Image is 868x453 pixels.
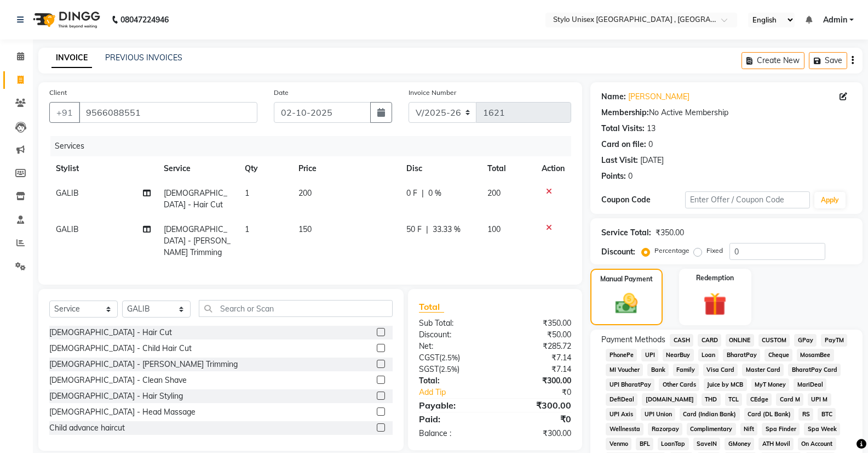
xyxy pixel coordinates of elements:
[274,88,289,98] label: Date
[628,91,689,103] a: [PERSON_NAME]
[49,343,192,354] div: [DEMOGRAPHIC_DATA] - Child Hair Cut
[658,438,689,450] span: LoanTap
[411,428,495,439] div: Balance :
[742,364,784,376] span: Master Card
[641,349,658,361] span: UPI
[49,88,67,98] label: Client
[725,438,754,450] span: GMoney
[685,191,810,208] input: Enter Offer / Coupon Code
[411,329,495,341] div: Discount:
[762,423,800,435] span: Spa Finder
[487,188,501,198] span: 200
[495,352,579,364] div: ₹7.14
[411,387,509,398] a: Add Tip
[495,399,579,412] div: ₹300.00
[636,438,653,450] span: BFL
[663,349,694,361] span: NearBuy
[601,246,635,258] div: Discount:
[495,412,579,426] div: ₹0
[419,353,439,363] span: CGST
[798,408,813,421] span: RS
[49,156,157,181] th: Stylist
[601,171,626,182] div: Points:
[600,274,653,284] label: Manual Payment
[808,393,831,406] span: UPI M
[723,349,760,361] span: BharatPay
[601,107,852,118] div: No Active Membership
[298,188,312,198] span: 200
[640,155,664,166] div: [DATE]
[411,399,495,412] div: Payable:
[50,136,579,156] div: Services
[788,364,841,376] span: BharatPay Card
[49,359,238,370] div: [DEMOGRAPHIC_DATA] - [PERSON_NAME] Trimming
[49,327,172,338] div: [DEMOGRAPHIC_DATA] - Hair Cut
[814,192,846,208] button: Apply
[56,188,79,198] span: GALIB
[411,412,495,426] div: Paid:
[687,423,736,435] span: Complimentary
[656,227,684,239] div: ₹350.00
[157,156,238,181] th: Service
[606,378,654,391] span: UPI BharatPay
[601,91,626,103] div: Name:
[49,406,196,418] div: [DEMOGRAPHIC_DATA] - Head Massage
[601,227,651,239] div: Service Total:
[601,123,645,134] div: Total Visits:
[411,352,495,364] div: ( )
[659,378,699,391] span: Other Cards
[495,364,579,375] div: ₹7.14
[821,334,847,347] span: PayTM
[648,423,682,435] span: Razorpay
[693,438,721,450] span: SaveIN
[804,423,840,435] span: Spa Week
[606,349,637,361] span: PhonePe
[726,334,754,347] span: ONLINE
[495,329,579,341] div: ₹50.00
[751,378,790,391] span: MyT Money
[696,273,734,283] label: Redemption
[49,375,187,386] div: [DEMOGRAPHIC_DATA] - Clean Shave
[400,156,481,181] th: Disc
[702,393,721,406] span: THD
[164,188,227,209] span: [DEMOGRAPHIC_DATA] - Hair Cut
[744,408,795,421] span: Card (DL Bank)
[406,188,417,199] span: 0 F
[606,393,637,406] span: DefiDeal
[419,364,439,374] span: SGST
[495,318,579,329] div: ₹350.00
[481,156,535,181] th: Total
[199,300,393,317] input: Search or Scan
[601,139,646,150] div: Card on file:
[764,349,792,361] span: Cheque
[298,224,312,234] span: 150
[725,393,743,406] span: TCL
[601,194,685,206] div: Coupon Code
[601,107,649,118] div: Membership:
[411,318,495,329] div: Sub Total:
[120,4,169,35] b: 08047224946
[409,88,456,98] label: Invoice Number
[797,349,834,361] span: MosamBee
[495,428,579,439] div: ₹300.00
[794,378,826,391] span: MariDeal
[441,365,457,373] span: 2.5%
[441,353,458,362] span: 2.5%
[606,438,631,450] span: Venmo
[628,171,633,182] div: 0
[292,156,399,181] th: Price
[758,438,794,450] span: ATH Movil
[495,341,579,352] div: ₹285.72
[608,291,645,316] img: _cash.svg
[698,334,721,347] span: CARD
[696,290,734,319] img: _gift.svg
[426,224,428,235] span: |
[809,52,847,69] button: Save
[706,246,723,256] label: Fixed
[794,334,817,347] span: GPay
[49,422,125,434] div: Child advance haircut
[746,393,772,406] span: CEdge
[245,224,249,234] span: 1
[28,4,103,35] img: logo
[776,393,803,406] span: Card M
